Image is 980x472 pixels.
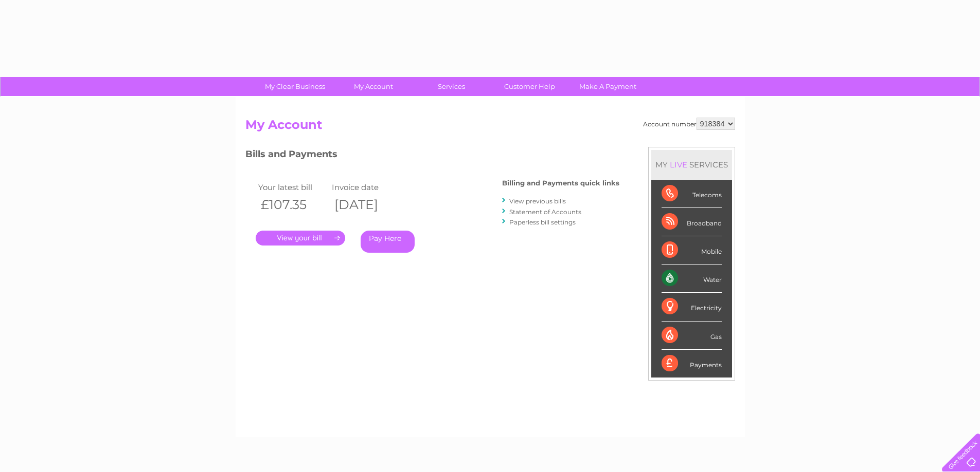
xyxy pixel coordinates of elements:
h4: Billing and Payments quick links [502,179,619,187]
h2: My Account [245,118,735,137]
a: View previous bills [509,197,566,205]
div: Gas [662,322,722,350]
a: Customer Help [487,77,572,96]
div: Mobile [662,236,722,265]
div: Account number [643,118,735,130]
a: Pay Here [361,231,415,253]
a: My Account [331,77,416,96]
td: Invoice date [329,180,403,194]
div: Broadband [662,208,722,236]
div: Electricity [662,293,722,321]
a: Make A Payment [565,77,650,96]
a: Statement of Accounts [509,208,581,216]
a: . [256,231,345,246]
th: £107.35 [256,194,330,215]
a: My Clear Business [253,77,337,96]
td: Your latest bill [256,180,330,194]
div: Telecoms [662,180,722,208]
div: LIVE [668,160,689,169]
div: MY SERVICES [651,150,732,179]
div: Water [662,265,722,293]
div: Payments [662,350,722,377]
a: Services [409,77,494,96]
a: Paperless bill settings [509,218,576,226]
h3: Bills and Payments [245,147,619,165]
th: [DATE] [329,194,403,215]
